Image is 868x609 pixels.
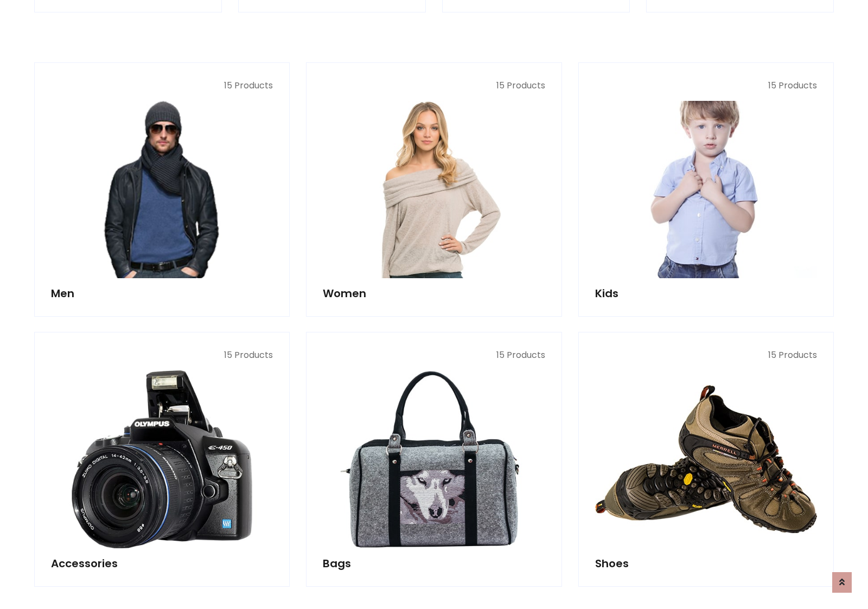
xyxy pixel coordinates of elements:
[595,557,817,570] h5: Shoes
[595,349,817,362] p: 15 Products
[323,79,545,92] p: 15 Products
[51,287,273,300] h5: Men
[595,79,817,92] p: 15 Products
[51,557,273,570] h5: Accessories
[51,349,273,362] p: 15 Products
[595,287,817,300] h5: Kids
[51,79,273,92] p: 15 Products
[323,287,545,300] h5: Women
[323,349,545,362] p: 15 Products
[323,557,545,570] h5: Bags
